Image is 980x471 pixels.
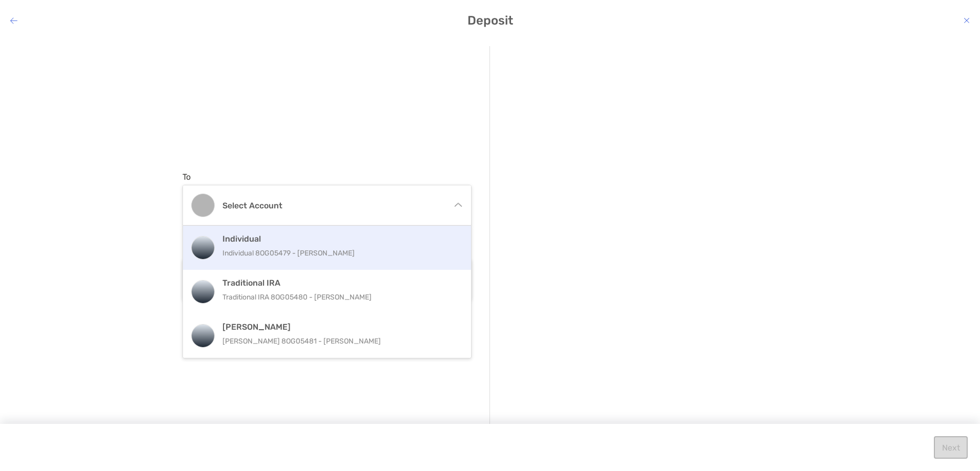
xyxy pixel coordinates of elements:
h4: Traditional IRA [222,278,454,288]
p: Traditional IRA 8OG05480 - [PERSON_NAME] [222,291,454,304]
h4: Select account [222,201,444,210]
p: [PERSON_NAME] 8OG05481 - [PERSON_NAME] [222,335,454,348]
p: Individual 8OG05479 - [PERSON_NAME] [222,247,454,260]
img: Roth IRA [192,325,214,347]
img: Individual [192,237,214,259]
label: To [182,172,191,182]
h4: Individual [222,234,454,244]
h4: [PERSON_NAME] [222,322,454,332]
img: Traditional IRA [192,281,214,303]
